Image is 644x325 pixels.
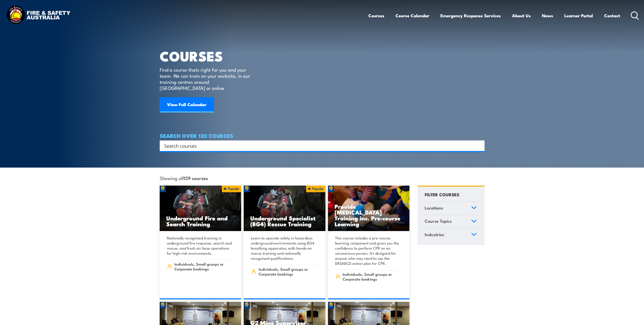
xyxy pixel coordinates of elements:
form: Search form [165,142,474,149]
h4: SEARCH OVER 120 COURSES [160,133,485,138]
h4: FILTER COURSES [425,191,459,198]
h1: COURSES [160,50,257,62]
span: Industries [425,231,444,238]
a: Learner Portal [564,9,593,22]
strong: 139 courses [184,174,208,181]
h3: Underground Fire and Search Training [166,215,235,227]
span: Course Topics [425,218,452,224]
span: Locations [425,204,443,211]
a: Course Calendar [395,9,429,22]
a: Industries [422,229,479,242]
p: Learn to operate safely in hazardous underground environments using BG4 breathing apparatus, with... [251,235,317,261]
a: Contact [604,9,620,22]
a: Underground Fire and Search Training [160,186,241,231]
a: View Full Calendar [160,97,214,112]
p: This course includes a pre-course learning component and gives you the confidence to perform CPR ... [335,235,401,266]
a: News [542,9,553,22]
img: Underground mine rescue [244,186,325,231]
span: Individuals, Small groups or Corporate bookings [259,267,317,276]
span: Individuals, Small groups or Corporate bookings [343,272,401,281]
p: Nationally recognised training in underground fire response, search and rescue, and fresh air bas... [167,235,233,256]
img: Low Voltage Rescue and Provide CPR [328,186,410,231]
img: Underground mine rescue [160,186,241,231]
a: About Us [512,9,531,22]
a: Course Topics [422,215,479,228]
span: Individuals, Small groups or Corporate bookings [174,262,233,271]
span: Showing all [160,175,208,181]
a: Emergency Response Services [440,9,501,22]
h3: Provide [MEDICAL_DATA] Training inc. Pre-course Learning [335,203,403,227]
a: Underground Specialist (BG4) Rescue Training [244,186,325,231]
input: Search input [164,142,473,150]
h3: Underground Specialist (BG4) Rescue Training [250,215,319,227]
button: Search magnifier button [476,142,483,149]
a: Courses [368,9,384,22]
p: Find a course thats right for you and your team. We can train on your worksite, in our training c... [160,67,252,91]
a: Provide [MEDICAL_DATA] Training inc. Pre-course Learning [328,186,410,231]
a: Locations [422,202,479,215]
